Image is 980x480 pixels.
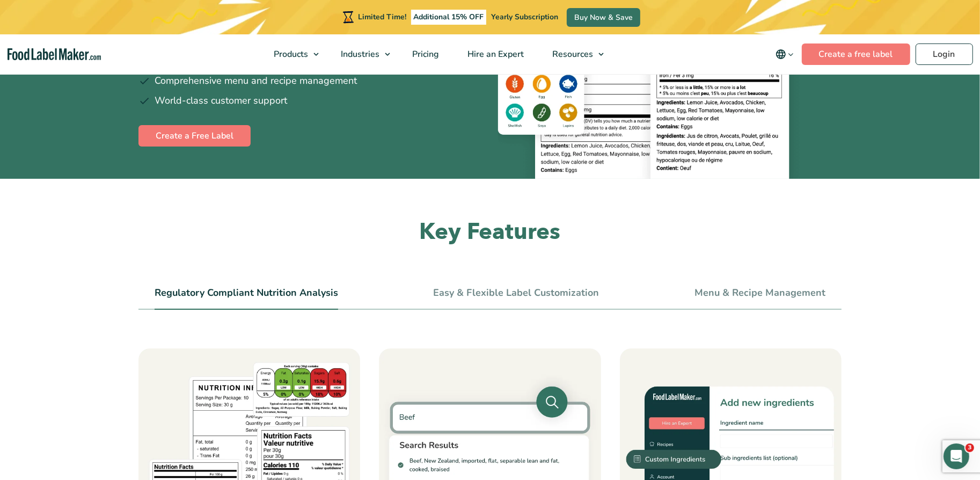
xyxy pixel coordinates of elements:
a: Industries [327,34,396,74]
li: Easy & Flexible Label Customization [434,286,599,310]
a: Resources [538,34,609,74]
a: Menu & Recipe Management [694,287,825,299]
span: 3 [966,443,974,452]
a: Easy & Flexible Label Customization [434,287,599,299]
a: Pricing [398,34,451,74]
span: Pricing [409,48,440,60]
span: Yearly Subscription [491,12,558,22]
span: Products [270,48,309,60]
a: Regulatory Compliant Nutrition Analysis [155,287,338,299]
span: Comprehensive menu and recipe management [155,74,357,88]
a: Create a Free Label [138,125,251,147]
span: Hire an Expert [464,48,525,60]
span: World-class customer support [155,93,287,108]
span: Limited Time! [358,12,406,22]
li: Regulatory Compliant Nutrition Analysis [155,286,338,310]
iframe: Intercom live chat [944,443,969,469]
li: Menu & Recipe Management [694,286,825,310]
span: Additional 15% OFF [411,10,487,25]
a: Products [260,34,324,74]
span: Resources [549,48,594,60]
a: Hire an Expert [454,34,536,74]
a: Create a free label [802,43,910,65]
a: Buy Now & Save [567,8,640,27]
a: Login [916,43,973,65]
h2: Key Features [138,217,842,247]
span: Industries [338,48,381,60]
